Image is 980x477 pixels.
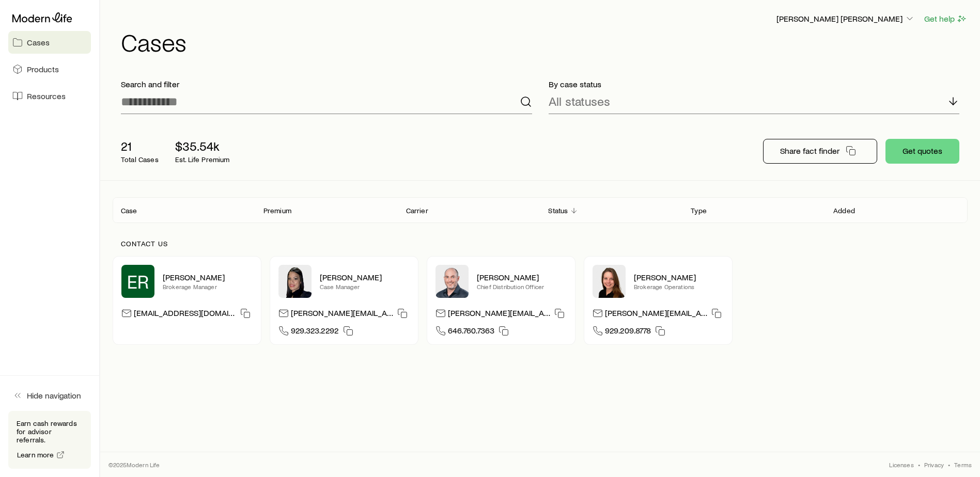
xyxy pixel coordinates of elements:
[780,146,839,156] p: Share fact finder
[776,13,915,25] button: [PERSON_NAME] [PERSON_NAME]
[291,325,339,339] span: 929.323.2292
[320,282,410,291] p: Case Manager
[477,282,567,291] p: Chief Distribution Officer
[8,384,91,407] button: Hide navigation
[121,139,159,153] p: 21
[17,451,54,458] span: Learn more
[121,240,959,248] p: Contact us
[548,206,568,215] p: Status
[121,29,968,54] h1: Cases
[278,265,312,298] img: Elana Hasten
[27,64,59,74] span: Products
[924,13,968,25] button: Get help
[593,265,626,298] img: Ellen Wall
[121,79,532,89] p: Search and filter
[605,325,651,339] span: 929.209.8778
[27,37,50,47] span: Cases
[448,308,550,322] p: [PERSON_NAME][EMAIL_ADDRESS][DOMAIN_NAME]
[8,411,91,469] div: Earn cash rewards for advisor referrals.Learn more
[634,282,724,291] p: Brokerage Operations
[263,206,291,215] p: Premium
[948,460,950,469] span: •
[163,272,253,282] p: [PERSON_NAME]
[889,460,913,469] a: Licenses
[163,282,253,291] p: Brokerage Manager
[108,460,160,469] p: © 2025 Modern Life
[448,325,494,339] span: 646.760.7363
[320,272,410,282] p: [PERSON_NAME]
[634,272,724,282] p: [PERSON_NAME]
[605,308,707,322] p: [PERSON_NAME][EMAIL_ADDRESS][DOMAIN_NAME]
[121,206,137,215] p: Case
[776,13,915,24] p: [PERSON_NAME] [PERSON_NAME]
[918,460,920,469] span: •
[691,206,707,215] p: Type
[763,139,877,164] button: Share fact finder
[924,460,944,469] a: Privacy
[406,206,428,215] p: Carrier
[954,460,972,469] a: Terms
[549,79,960,89] p: By case status
[175,139,230,153] p: $35.54k
[121,155,159,164] p: Total Cases
[17,419,83,444] p: Earn cash rewards for advisor referrals.
[477,272,567,282] p: [PERSON_NAME]
[8,85,91,107] a: Resources
[134,308,236,322] p: [EMAIL_ADDRESS][DOMAIN_NAME]
[549,94,610,108] p: All statuses
[175,155,230,164] p: Est. Life Premium
[113,197,968,223] div: Client cases
[127,271,149,292] span: ER
[291,308,393,322] p: [PERSON_NAME][EMAIL_ADDRESS][DOMAIN_NAME]
[435,265,469,298] img: Dan Pierson
[8,58,91,81] a: Products
[8,31,91,54] a: Cases
[27,390,81,401] span: Hide navigation
[833,206,855,215] p: Added
[885,139,959,164] button: Get quotes
[27,91,66,101] span: Resources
